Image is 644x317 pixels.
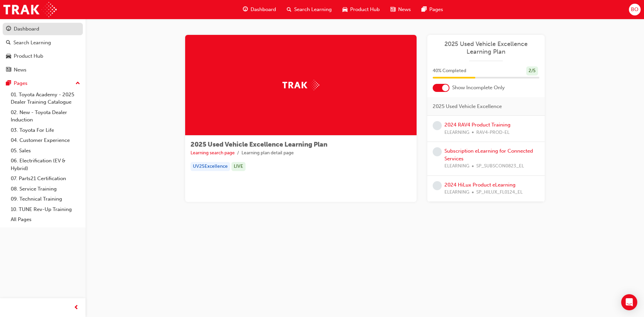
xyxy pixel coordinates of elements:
[14,25,39,33] div: Dashboard
[444,189,469,196] span: ELEARNING
[243,5,248,14] span: guage-icon
[3,21,83,77] button: DashboardSearch LearningProduct HubNews
[8,214,83,225] a: All Pages
[433,67,466,75] span: 40 % Completed
[3,23,83,35] a: Dashboard
[282,80,319,90] img: Trak
[13,39,51,47] div: Search Learning
[3,50,83,62] a: Product Hub
[444,129,469,137] span: ELEARNING
[398,6,411,13] span: News
[3,77,83,90] button: Pages
[629,4,641,15] button: BO
[287,5,291,14] span: search-icon
[75,79,80,88] span: up-icon
[251,6,276,13] span: Dashboard
[14,52,43,60] div: Product Hub
[6,81,11,87] span: pages-icon
[6,53,11,59] span: car-icon
[8,135,83,146] a: 04. Customer Experience
[74,304,79,312] span: prev-icon
[8,173,83,184] a: 07. Parts21 Certification
[452,84,505,92] span: Show Incomplete Only
[8,156,83,173] a: 06. Electrification (EV & Hybrid)
[433,40,539,55] a: 2025 Used Vehicle Excellence Learning Plan
[526,66,538,75] div: 2 / 5
[8,125,83,136] a: 03. Toyota For Life
[429,6,443,13] span: Pages
[385,3,416,16] a: news-iconNews
[433,181,442,190] span: learningRecordVerb_NONE-icon
[337,3,385,16] a: car-iconProduct Hub
[14,66,26,74] div: News
[444,122,511,128] a: 2024 RAV4 Product Training
[191,162,230,171] div: UV25Excellence
[433,147,442,156] span: learningRecordVerb_NONE-icon
[350,6,380,13] span: Product Hub
[3,64,83,76] a: News
[6,40,11,46] span: search-icon
[422,5,427,14] span: pages-icon
[237,3,281,16] a: guage-iconDashboard
[433,103,502,110] span: 2025 Used Vehicle Excellence
[8,146,83,156] a: 05. Sales
[191,141,327,148] span: 2025 Used Vehicle Excellence Learning Plan
[281,3,337,16] a: search-iconSearch Learning
[8,90,83,107] a: 01. Toyota Academy - 2025 Dealer Training Catalogue
[476,129,509,137] span: RAV4-PROD-EL
[390,5,395,14] span: news-icon
[8,107,83,125] a: 02. New - Toyota Dealer Induction
[342,5,347,14] span: car-icon
[8,184,83,194] a: 08. Service Training
[14,80,28,87] div: Pages
[476,189,523,196] span: SP_HILUX_FL0124_EL
[476,162,524,170] span: SP_SUBSCON0823_EL
[416,3,448,16] a: pages-iconPages
[3,37,83,49] a: Search Learning
[444,162,469,170] span: ELEARNING
[241,149,294,157] li: Learning plan detail page
[8,194,83,204] a: 09. Technical Training
[6,26,11,32] span: guage-icon
[433,121,442,130] span: learningRecordVerb_NONE-icon
[631,6,638,13] span: BO
[444,148,533,162] a: Subscription eLearning for Connected Services
[621,294,637,310] div: Open Intercom Messenger
[294,6,332,13] span: Search Learning
[8,204,83,215] a: 10. TUNE Rev-Up Training
[231,162,246,171] div: LIVE
[191,150,235,156] a: Learning search page
[6,67,11,73] span: news-icon
[444,182,516,188] a: 2024 HiLux Product eLearning
[3,2,57,17] img: Trak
